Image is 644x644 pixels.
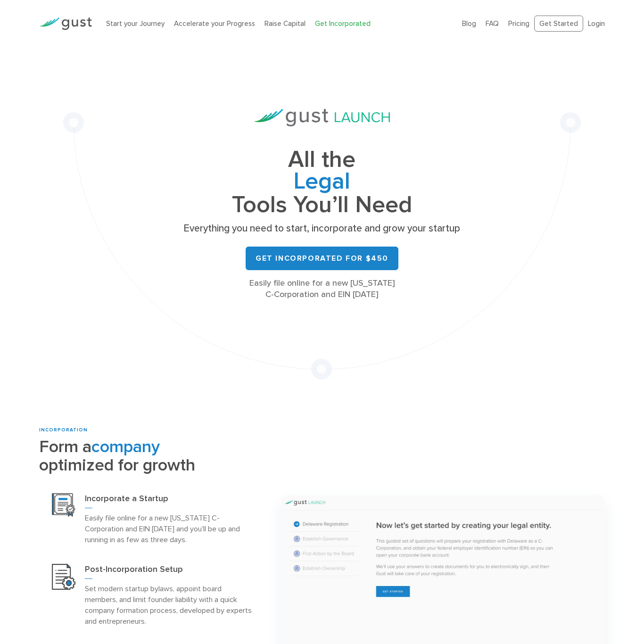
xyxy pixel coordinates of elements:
[181,171,463,194] span: Legal
[39,17,92,30] img: Gust Logo
[588,19,605,28] a: Login
[462,19,476,28] a: Blog
[39,427,266,434] div: INCORPORATION
[181,278,463,300] div: Easily file online for a new [US_STATE] C-Corporation and EIN [DATE]
[181,149,463,215] h1: All the Tools You’ll Need
[246,247,398,270] a: Get Incorporated for $450
[85,583,254,627] p: Set modern startup bylaws, appoint board members, and limit founder liability with a quick compan...
[39,438,266,474] h2: Form a optimized for growth
[254,109,390,126] img: Gust Launch Logo
[174,19,255,28] a: Accelerate your Progress
[534,16,583,32] a: Get Started
[106,19,165,28] a: Start your Journey
[85,512,254,545] p: Easily file online for a new [US_STATE] C-Corporation and EIN [DATE] and you’ll be up and running...
[508,19,529,28] a: Pricing
[486,19,499,28] a: FAQ
[85,493,254,508] h3: Incorporate a Startup
[52,564,75,589] img: Post Incorporation Setup
[315,19,371,28] a: Get Incorporated
[85,564,254,579] h3: Post-Incorporation Setup
[264,19,305,28] a: Raise Capital
[181,222,463,235] p: Everything you need to start, incorporate and grow your startup
[52,493,75,517] img: Incorporation Icon
[91,437,160,457] span: company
